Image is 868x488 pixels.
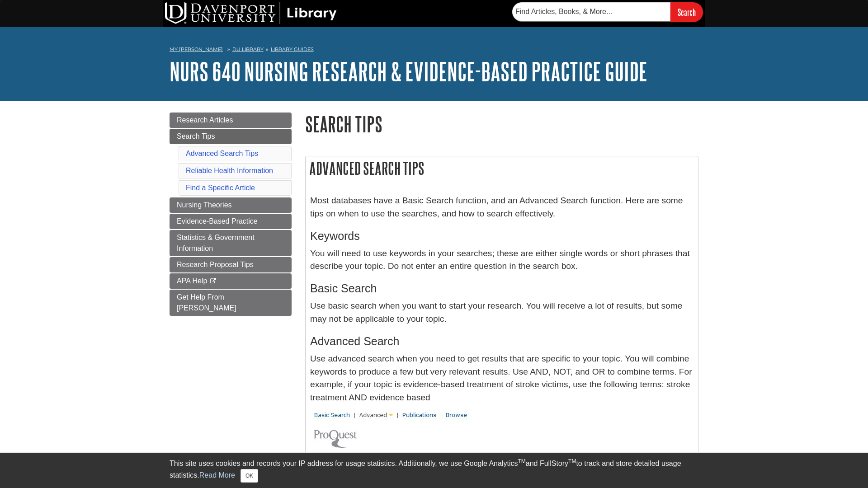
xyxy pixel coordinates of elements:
[512,2,670,21] input: Find Articles, Books, & More...
[177,293,236,312] span: Get Help From [PERSON_NAME]
[170,458,698,483] div: This site uses cookies and records your IP address for usage statistics. Additionally, we use Goo...
[177,277,207,285] span: APA Help
[186,150,258,157] a: Advanced Search Tips
[177,201,232,209] span: Nursing Theories
[170,43,698,58] nav: breadcrumb
[170,230,292,256] a: Statistics & Government Information
[186,167,273,174] a: Reliable Health Information
[568,458,576,465] sup: TM
[177,116,233,124] span: Research Articles
[170,113,292,316] div: Guide Page Menu
[170,290,292,316] a: Get Help From [PERSON_NAME]
[170,257,292,272] a: Research Proposal Tips
[170,113,292,128] a: Research Articles
[670,2,703,22] input: Search
[177,132,215,140] span: Search Tips
[165,2,337,24] img: DU Library
[177,261,254,268] span: Research Proposal Tips
[170,273,292,289] a: APA Help
[170,197,292,213] a: Nursing Theories
[305,113,698,136] h1: Search Tips
[241,469,258,483] button: Close
[170,214,292,229] a: Evidence-Based Practice
[170,46,223,53] a: My [PERSON_NAME]
[306,156,698,180] h2: Advanced Search Tips
[310,282,693,295] h3: Basic Search
[209,278,217,284] i: This link opens in a new window
[186,184,255,192] a: Find a Specific Article
[310,352,693,404] p: Use advanced search when you need to get results that are specific to your topic. You will combin...
[271,46,314,52] a: Library Guides
[310,230,693,243] h3: Keywords
[170,129,292,144] a: Search Tips
[177,234,255,252] span: Statistics & Government Information
[310,300,693,326] p: Use basic search when you want to start your research. You will receive a lot of results, but som...
[232,46,264,52] a: DU Library
[310,335,693,348] h3: Advanced Search
[310,194,693,221] p: Most databases have a Basic Search function, and an Advanced Search function. Here are some tips ...
[199,471,235,479] a: Read More
[177,217,258,225] span: Evidence-Based Practice
[512,2,703,22] form: Searches DU Library's articles, books, and more
[518,458,525,465] sup: TM
[310,247,693,273] p: You will need to use keywords in your searches; these are either single words or short phrases th...
[170,57,647,85] a: NURS 640 Nursing Research & Evidence-Based Practice Guide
